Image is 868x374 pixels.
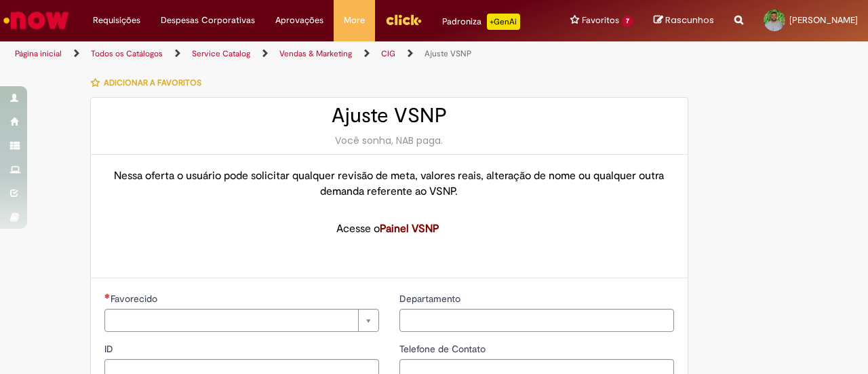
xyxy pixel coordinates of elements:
span: Requisições [93,14,140,27]
p: +GenAi [487,14,520,30]
span: Adicionar a Favoritos [104,77,201,88]
a: Limpar campo Favorecido [104,309,379,332]
a: CIG [381,48,395,59]
input: Departamento [399,309,674,332]
span: Necessários - Favorecido [111,293,160,305]
h2: Ajuste VSNP [104,105,674,127]
span: Aprovações [275,14,323,27]
span: Rascunhos [665,14,714,26]
a: Página inicial [15,48,62,59]
a: Rascunhos [654,14,714,27]
span: Acesse o [336,222,442,236]
div: Você sonha, NAB paga. [104,134,674,147]
span: [PERSON_NAME] [789,14,858,26]
a: Todos os Catálogos [91,48,163,59]
a: Vendas & Marketing [279,48,352,59]
div: Padroniza [442,14,520,30]
a: Ajuste VSNP [425,48,471,59]
span: 7 [622,16,633,27]
span: More [344,14,365,27]
a: Service Catalog [192,48,250,59]
a: Painel VSNP [380,222,439,236]
span: Despesas Corporativas [161,14,255,27]
img: click_logo_yellow_360x200.png [385,10,422,30]
span: Favoritos [582,14,619,27]
span: ID [104,343,116,355]
span: Departamento [399,293,463,305]
button: Adicionar a Favoritos [90,69,209,97]
span: Nessa oferta o usuário pode solicitar qualquer revisão de meta, valores reais, alteração de nome ... [114,169,664,198]
span: Telefone de Contato [399,343,488,355]
ul: Trilhas de página [10,41,568,67]
span: Necessários [104,293,111,299]
img: ServiceNow [1,7,71,34]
